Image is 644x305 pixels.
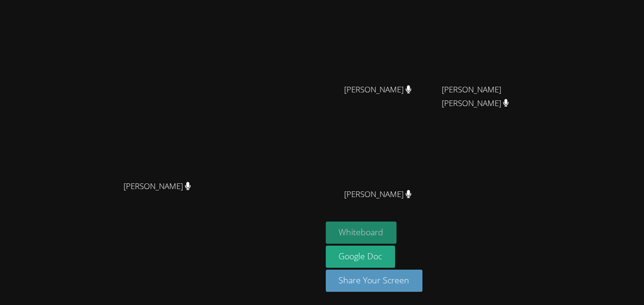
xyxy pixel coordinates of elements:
a: Google Doc [326,246,396,268]
button: Whiteboard [326,222,397,244]
span: [PERSON_NAME] [PERSON_NAME] [442,83,546,110]
span: [PERSON_NAME] [124,180,191,193]
span: [PERSON_NAME] [344,188,412,201]
span: [PERSON_NAME] [344,83,412,97]
button: Share Your Screen [326,270,423,292]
